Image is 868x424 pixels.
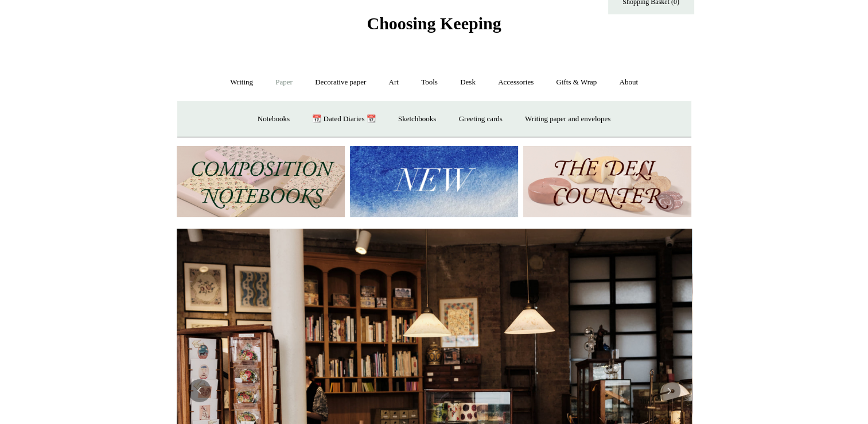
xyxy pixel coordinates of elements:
[220,67,263,98] a: Writing
[609,67,648,98] a: About
[546,67,607,98] a: Gifts & Wrap
[450,67,486,98] a: Desk
[265,67,303,98] a: Paper
[302,104,386,134] a: 📆 Dated Diaries 📆
[305,67,376,98] a: Decorative paper
[367,14,501,33] span: Choosing Keeping
[247,104,300,134] a: Notebooks
[379,67,409,98] a: Art
[367,23,501,31] a: Choosing Keeping
[488,67,544,98] a: Accessories
[188,379,211,402] button: Previous
[515,104,621,134] a: Writing paper and envelopes
[657,379,680,402] button: Next
[411,67,448,98] a: Tools
[388,104,446,134] a: Sketchbooks
[350,146,518,218] img: New.jpg__PID:f73bdf93-380a-4a35-bcfe-7823039498e1
[177,146,345,218] img: 202302 Composition ledgers.jpg__PID:69722ee6-fa44-49dd-a067-31375e5d54ec
[523,146,691,218] img: The Deli Counter
[449,104,513,134] a: Greeting cards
